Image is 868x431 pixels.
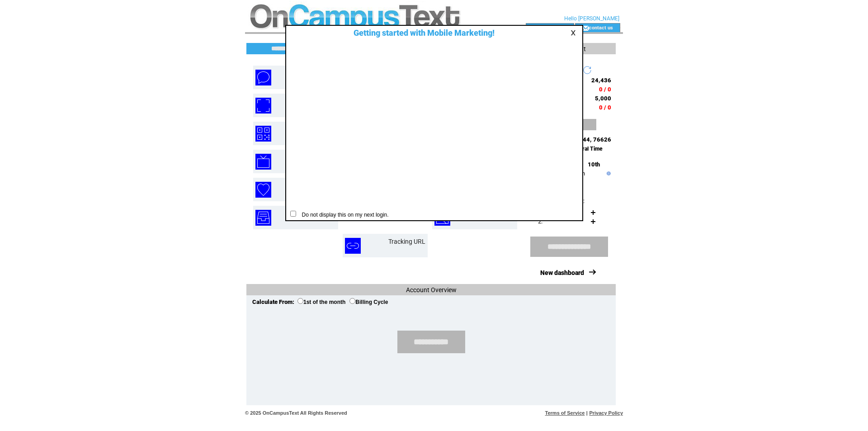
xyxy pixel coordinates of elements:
a: New dashboard [540,269,584,276]
label: Billing Cycle [349,299,388,305]
img: mobile-coupons.png [255,98,271,114]
span: Hello [PERSON_NAME] [564,15,619,22]
img: contact_us_icon.gif [582,24,589,32]
span: 24,436 [591,77,611,84]
span: 10th [588,161,600,168]
span: Central Time [571,146,603,152]
img: birthday-wishes.png [255,182,271,198]
span: 0 / 0 [599,86,611,93]
img: inbox.png [255,210,271,226]
span: Calculate From: [252,298,294,305]
label: 1st of the month [297,299,345,305]
img: text-blast.png [255,70,271,85]
a: Terms of Service [545,410,585,416]
img: help.gif [604,171,611,175]
span: Account Overview [406,286,457,294]
span: | [586,410,588,416]
a: Privacy Policy [589,410,623,416]
span: 0 / 0 [599,104,611,111]
span: 5,000 [595,95,611,102]
input: 1st of the month [297,298,303,304]
img: text-to-screen.png [255,154,271,170]
span: 71444, 76626 [572,136,611,143]
img: qr-codes.png [255,126,271,142]
img: account_icon.gif [540,24,547,32]
span: © 2025 OnCampusText All Rights Reserved [245,410,347,416]
span: Do not display this on my next login. [297,212,389,218]
span: Getting started with Mobile Marketing! [344,28,495,38]
span: 2. [538,218,542,225]
a: Tracking URL [388,238,425,245]
a: contact us [589,24,613,30]
input: Billing Cycle [349,298,355,304]
img: tracking-url.png [345,238,361,254]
